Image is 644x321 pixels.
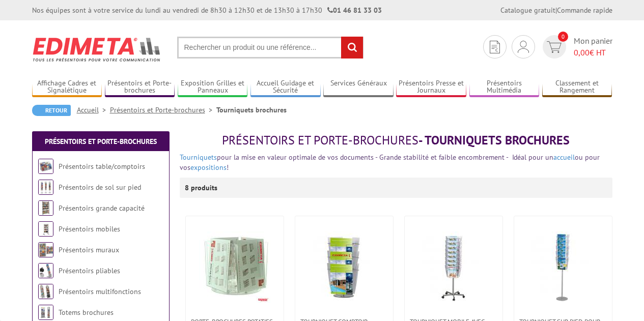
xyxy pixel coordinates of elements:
[178,79,248,96] a: Exposition Grilles et Panneaux
[77,105,110,114] a: Accueil
[527,231,599,303] img: Tourniquet sur pied pour brochures 15 cases A4 Pied fixe
[574,47,590,57] span: 0,00
[199,231,270,303] img: Porte-Brochures Rotatifs Taymar® Multi-cases de table
[216,105,287,115] li: Tourniquets brochures
[180,134,612,147] h1: - Tourniquets brochures
[540,35,612,59] a: devis rapide 0 Mon panier 0,00€ HT
[38,305,53,320] img: Totems brochures
[38,200,53,216] img: Présentoirs grande capacité
[418,231,489,303] img: Tourniquet mobile avec roulettes pour brochures 32 cases A4
[38,242,53,257] img: Présentoirs muraux
[250,79,321,96] a: Accueil Guidage et Sécurité
[59,245,119,254] a: Présentoirs muraux
[177,37,363,59] input: Rechercher un produit ou une référence...
[500,6,555,15] a: Catalogue gratuit
[45,137,157,146] a: Présentoirs et Porte-brochures
[110,105,216,114] a: Présentoirs et Porte-brochures
[309,231,380,303] img: Tourniquet comptoir rotatif pour brochures 9 cases A4
[32,79,102,96] a: Affichage Cadres et Signalétique
[518,41,529,53] img: devis rapide
[32,105,71,116] a: Retour
[105,79,175,96] a: Présentoirs et Porte-brochures
[38,159,53,174] img: Présentoirs table/comptoirs
[185,178,223,198] p: 8 produits
[558,32,568,42] span: 0
[574,35,612,59] span: Mon panier
[469,79,540,96] a: Présentoirs Multimédia
[59,183,141,192] a: Présentoirs de sol sur pied
[557,6,612,15] a: Commande rapide
[38,180,53,195] img: Présentoirs de sol sur pied
[574,47,612,59] span: € HT
[32,31,162,68] img: Edimeta
[553,153,575,162] a: accueil
[59,266,120,275] a: Présentoirs pliables
[38,263,53,278] img: Présentoirs pliables
[59,224,120,234] a: Présentoirs mobiles
[38,221,53,237] img: Présentoirs mobiles
[190,163,227,172] a: expositions
[59,162,145,171] a: Présentoirs table/comptoirs
[323,79,394,96] a: Services Généraux
[542,79,612,96] a: Classement et Rangement
[32,5,382,15] div: Nos équipes sont à votre service du lundi au vendredi de 8h30 à 12h30 et de 13h30 à 17h30
[180,153,217,162] a: Tourniquets
[341,37,363,59] input: rechercher
[396,79,466,96] a: Présentoirs Presse et Journaux
[180,153,600,172] font: pour la mise en valeur optimale de vos documents - Grande stabilité et faible encombrement - Idéa...
[490,41,500,53] img: devis rapide
[38,284,53,299] img: Présentoirs multifonctions
[327,6,382,15] strong: 01 46 81 33 03
[59,287,141,296] a: Présentoirs multifonctions
[547,41,562,53] img: devis rapide
[222,132,418,148] span: Présentoirs et Porte-brochures
[59,203,145,213] a: Présentoirs grande capacité
[500,5,612,15] div: |
[59,308,114,317] a: Totems brochures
